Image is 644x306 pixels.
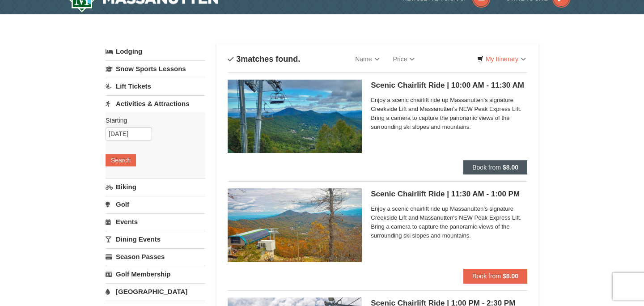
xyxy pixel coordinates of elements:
img: 24896431-13-a88f1aaf.jpg [228,188,362,262]
img: 24896431-1-a2e2611b.jpg [228,80,362,153]
a: Events [106,213,205,230]
a: Golf [106,196,205,212]
a: Activities & Attractions [106,95,205,112]
button: Book from $8.00 [463,269,527,283]
strong: $8.00 [503,272,518,280]
a: Golf Membership [106,266,205,282]
h4: matches found. [228,55,300,64]
h5: Scenic Chairlift Ride | 10:00 AM - 11:30 AM [371,81,527,90]
h5: Scenic Chairlift Ride | 11:30 AM - 1:00 PM [371,190,527,199]
a: [GEOGRAPHIC_DATA] [106,283,205,300]
a: Name [348,50,386,68]
span: Book from [472,272,501,280]
a: Lift Tickets [106,78,205,94]
a: Dining Events [106,231,205,247]
span: Enjoy a scenic chairlift ride up Massanutten’s signature Creekside Lift and Massanutten's NEW Pea... [371,96,527,132]
a: Price [386,50,422,68]
span: 3 [236,55,241,64]
a: Snow Sports Lessons [106,60,205,77]
button: Search [106,154,136,166]
a: Season Passes [106,248,205,265]
span: Enjoy a scenic chairlift ride up Massanutten’s signature Creekside Lift and Massanutten's NEW Pea... [371,204,527,240]
strong: $8.00 [503,164,518,171]
label: Starting [106,116,199,125]
a: Biking [106,178,205,195]
a: My Itinerary [471,52,532,66]
button: Book from $8.00 [463,160,527,174]
span: Book from [472,164,501,171]
a: Lodging [106,43,205,59]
